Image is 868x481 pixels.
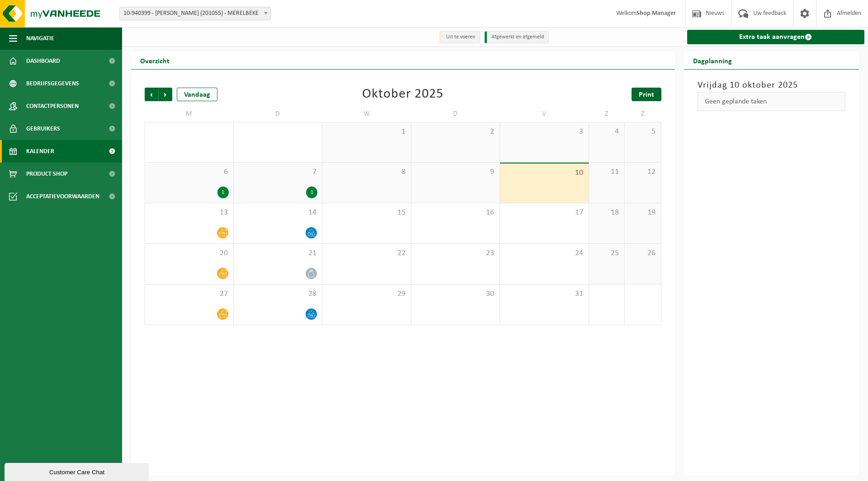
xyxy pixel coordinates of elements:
[26,27,54,50] span: Navigatie
[26,95,79,117] span: Contactpersonen
[629,208,656,218] span: 19
[217,187,229,198] div: 1
[150,208,229,218] span: 13
[26,50,60,72] span: Dashboard
[416,289,495,299] span: 30
[505,248,584,258] span: 24
[5,461,151,481] iframe: chat widget
[439,31,480,43] li: Uit te voeren
[629,167,656,177] span: 12
[500,106,589,122] td: V
[26,185,99,208] span: Acceptatievoorwaarden
[589,106,625,122] td: Z
[120,7,270,20] span: 10-940399 - AVA MERELBEKE (201055) - MERELBEKE
[119,7,271,20] span: 10-940399 - AVA MERELBEKE (201055) - MERELBEKE
[327,248,406,258] span: 22
[238,208,318,218] span: 14
[594,127,620,137] span: 4
[145,106,234,122] td: M
[26,117,60,140] span: Gebruikers
[159,88,172,101] span: Volgende
[698,79,846,92] h3: Vrijdag 10 oktober 2025
[238,289,318,299] span: 28
[632,88,661,101] a: Print
[150,248,229,258] span: 20
[362,88,443,101] div: Oktober 2025
[322,106,411,122] td: W
[26,140,54,163] span: Kalender
[306,187,317,198] div: 1
[416,248,495,258] span: 23
[594,167,620,177] span: 11
[594,208,620,218] span: 18
[234,106,323,122] td: D
[684,51,741,69] h2: Dagplanning
[150,289,229,299] span: 27
[485,31,549,43] li: Afgewerkt en afgemeld
[411,106,500,122] td: D
[150,167,229,177] span: 6
[505,208,584,218] span: 17
[238,248,318,258] span: 21
[594,248,620,258] span: 25
[416,208,495,218] span: 16
[629,248,656,258] span: 26
[416,127,495,137] span: 2
[625,106,661,122] td: Z
[698,92,846,111] div: Geen geplande taken
[505,289,584,299] span: 31
[26,163,67,185] span: Product Shop
[238,167,318,177] span: 7
[26,72,79,95] span: Bedrijfsgegevens
[687,30,865,44] a: Extra taak aanvragen
[637,10,676,17] strong: Shop Manager
[639,91,654,98] span: Print
[327,127,406,137] span: 1
[505,168,584,178] span: 10
[416,167,495,177] span: 9
[505,127,584,137] span: 3
[177,88,217,101] div: Vandaag
[327,167,406,177] span: 8
[327,208,406,218] span: 15
[131,51,179,69] h2: Overzicht
[145,88,158,101] span: Vorige
[629,127,656,137] span: 5
[327,289,406,299] span: 29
